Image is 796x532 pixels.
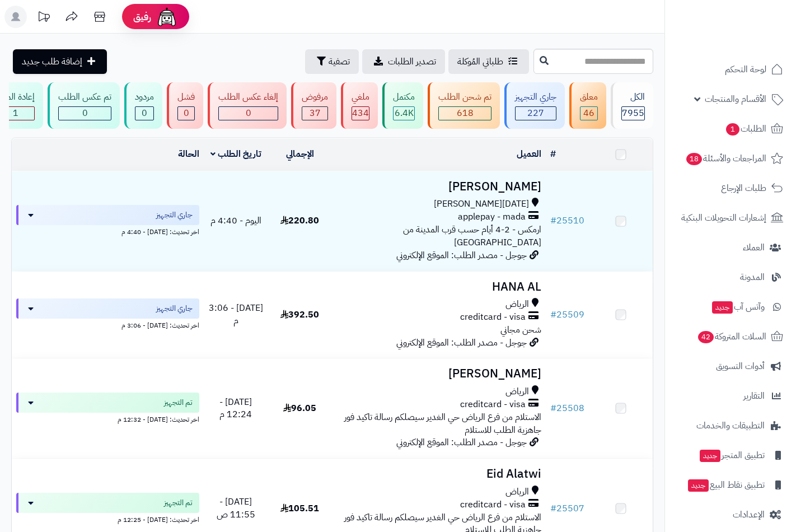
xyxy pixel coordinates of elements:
span: الرياض [505,385,529,398]
a: فشل 0 [165,82,205,129]
span: السلات المتروكة [697,329,766,344]
h3: [PERSON_NAME] [336,367,541,380]
span: طلبات الإرجاع [721,180,766,196]
a: الطلبات1 [672,115,789,142]
a: الحالة [178,147,199,161]
span: creditcard - visa [460,498,526,511]
span: 392.50 [280,308,319,321]
span: إضافة طلب جديد [22,55,82,68]
span: جاري التجهيز [156,303,193,314]
span: ارمكس - 2-4 أيام حسب قرب المدينة من [GEOGRAPHIC_DATA] [403,223,541,249]
span: تصفية [329,55,350,68]
a: #25510 [550,214,584,227]
a: لوحة التحكم [672,56,789,83]
span: 434 [352,106,369,120]
a: التقارير [672,382,789,409]
span: [DATE] - 3:06 م [209,301,263,328]
span: الرياض [505,298,529,311]
span: 0 [184,106,189,120]
a: تحديثات المنصة [30,6,58,31]
span: جديد [700,450,720,462]
a: #25508 [550,402,584,415]
a: المراجعات والأسئلة18 [672,145,789,172]
div: 0 [178,107,194,120]
div: اخر تحديث: [DATE] - 4:40 م [16,225,199,237]
a: تطبيق المتجرجديد [672,442,789,469]
a: المدونة [672,264,789,291]
span: تم التجهيز [164,397,193,408]
span: 7955 [622,106,644,120]
img: ai-face.png [156,6,178,28]
button: تصفية [305,49,359,74]
span: [DATE] - 11:55 ص [217,495,255,521]
a: إلغاء عكس الطلب 0 [205,82,289,129]
a: العملاء [672,234,789,261]
span: الرياض [505,486,529,498]
span: تطبيق المتجر [699,447,765,463]
span: applepay - mada [458,211,526,223]
div: اخر تحديث: [DATE] - 3:06 م [16,319,199,330]
a: إشعارات التحويلات البنكية [672,204,789,231]
span: 42 [698,331,714,344]
span: 1 [726,123,740,136]
h3: HANA AL [336,281,541,293]
a: جاري التجهيز 227 [502,82,567,129]
span: 1 [13,106,18,120]
a: الإعدادات [672,501,789,528]
div: فشل [177,91,195,104]
a: أدوات التسويق [672,353,789,380]
a: التطبيقات والخدمات [672,412,789,439]
span: جديد [688,479,709,492]
a: العميل [517,147,541,161]
a: طلباتي المُوكلة [448,49,529,74]
span: 0 [82,106,88,120]
a: #25507 [550,502,584,515]
span: # [550,308,556,321]
span: [DATE] - 12:24 م [219,395,252,422]
a: مردود 0 [122,82,165,129]
div: 0 [135,107,153,120]
div: اخر تحديث: [DATE] - 12:25 م [16,513,199,525]
span: الأقسام والمنتجات [705,91,766,107]
span: # [550,502,556,515]
a: معلق 46 [567,82,608,129]
span: # [550,214,556,227]
span: 0 [142,106,147,120]
div: 227 [516,107,556,120]
span: شحن مجاني [500,323,541,337]
div: 37 [302,107,327,120]
div: الكل [621,91,645,104]
h3: [PERSON_NAME] [336,180,541,193]
a: تم عكس الطلب 0 [45,82,122,129]
span: 37 [310,106,321,120]
span: تطبيق نقاط البيع [687,477,765,493]
span: 618 [457,106,474,120]
span: 6.4K [395,106,414,120]
span: تصدير الطلبات [388,55,436,68]
span: 46 [583,106,594,120]
a: الكل7955 [608,82,655,129]
div: مردود [135,91,154,104]
span: تم التجهيز [164,497,193,508]
div: تم شحن الطلب [438,91,491,104]
span: الطلبات [725,121,766,137]
div: مكتمل [393,91,415,104]
a: تطبيق نقاط البيعجديد [672,472,789,498]
span: وآتس آب [711,299,765,315]
div: جاري التجهيز [515,91,556,104]
a: إضافة طلب جديد [13,49,107,74]
span: # [550,402,556,415]
span: لوحة التحكم [725,62,766,77]
h3: Eid Alatwi [336,468,541,480]
div: 0 [59,107,111,120]
div: اخر تحديث: [DATE] - 12:32 م [16,413,199,424]
div: 6393 [394,107,414,120]
span: إشعارات التحويلات البنكية [681,210,766,226]
a: الإجمالي [286,147,314,161]
div: تم عكس الطلب [58,91,111,104]
div: إلغاء عكس الطلب [218,91,278,104]
span: الاستلام من فرع الرياض حي الغدير سيصلكم رسالة تاكيد فور جاهزية الطلب للاستلام [344,410,541,437]
a: تصدير الطلبات [362,49,445,74]
a: طلبات الإرجاع [672,175,789,202]
a: #25509 [550,308,584,321]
